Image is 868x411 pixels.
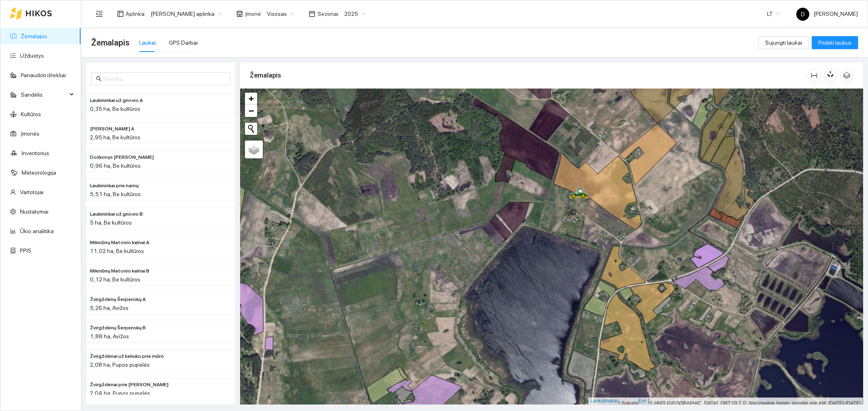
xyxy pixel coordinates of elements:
a: Ūkio analitika [20,228,54,234]
font: Pridėti laukus [818,39,852,46]
span: Doškonys Sabonienė A [90,125,134,133]
font: + [249,93,254,104]
font: : [144,11,146,17]
font: GPS Darbai [169,39,198,46]
button: Pradėti naują paiešką [245,123,257,135]
font: 1,88 ha, Avižos [90,333,129,340]
span: Žvirgždėnai už keliuko prie mūro [90,353,164,360]
span: Laukininkai už griovio A [90,97,143,104]
font: | [648,398,649,404]
span: Laukininkai už griovio B [90,210,143,218]
button: stulpelio plotis [808,69,821,82]
a: Priartinti [245,93,257,105]
a: Žemalapis [21,33,47,39]
span: Laukininkai prie namų [90,182,139,190]
span: išdėstymas [117,11,124,17]
font: : [261,11,262,17]
font: | Sukurta [619,400,638,406]
a: Panaudoti ištekliai [21,72,66,78]
font: Žemalapis [91,38,129,48]
a: Esri [638,398,647,404]
span: meniu sulankstymas [96,10,103,17]
font: 2,95 ha, Be kultūros [90,134,140,141]
a: Sujungti laukai [759,39,809,46]
font: Sujungti laukai [765,39,802,46]
font: Doškonys [PERSON_NAME] [90,154,154,160]
a: Meteorologija [22,169,56,176]
a: Pridėti laukus [812,39,858,46]
font: − [249,106,254,116]
span: parduotuvė [236,11,243,17]
a: Nustatymai [20,208,48,215]
font: [PERSON_NAME] A [90,126,134,132]
span: stulpelio plotis [808,72,820,79]
a: Sluoksniai [245,141,263,158]
font: 5 ha, Be kultūros [90,219,132,226]
a: Įmonės [21,130,39,137]
font: Aplinka [126,11,144,17]
input: Paieška [103,74,225,83]
span: 2025 [344,8,365,20]
span: Žvirgždėnų Šerpenskų B [90,324,146,332]
a: Kultūros [21,111,41,117]
font: Žvirgždėnai prie [PERSON_NAME] [90,382,168,387]
span: Mikniūnų Matonio kalnai A [90,239,149,247]
font: [PERSON_NAME] [813,11,858,17]
font: 2,04 ha, Pupos pupelės [90,390,150,396]
button: Pridėti laukus [812,36,858,49]
font: Žvirgždėnų Šerpenskų B [90,325,146,331]
span: LT [767,8,780,20]
font: Žvirgždėnai už keliuko prie mūro [90,353,164,359]
font: 0,12 ha, Be kultūros [90,276,140,283]
span: Žvirgždėnai prie mūro Močiutės [90,381,168,389]
a: Užduotys [20,52,44,59]
span: Žemalapis [91,36,129,49]
span: Visosas [267,8,294,20]
a: Vartotojai [20,189,44,195]
font: Įmonė [245,11,261,17]
font: Sezonai [317,11,338,17]
font: LT [767,11,773,17]
span: Donato Klimkevičiaus aplinka [151,8,222,20]
button: Sujungti laukai [759,36,809,49]
button: meniu sulankstymas [91,6,107,22]
a: Inventorius [22,150,49,156]
font: 11,02 ha, Be kultūros [90,248,144,254]
span: Mikniūnų Matonio kalnai B [90,267,149,275]
font: 0,96 ha, Be kultūros [90,162,141,169]
font: Laukai [139,39,156,46]
a: PPIS [20,247,31,254]
span: Doškonys Sabonienė B. [90,154,154,161]
font: Žvirgždėnų Šerpenskų A [90,296,146,302]
a: Lankstinukas [590,398,619,404]
a: Atitolinti [245,105,257,117]
font: Laukininkai už griovio B [90,211,143,217]
font: Mikniūnų Matonio kalnai B [90,268,149,274]
font: Laukininkai už griovio A [90,97,143,103]
font: D [801,11,805,17]
font: Žemalapis [250,71,281,79]
font: 2,08 ha, Pupos pupelės [90,361,150,368]
font: Sandėlis [21,91,43,98]
font: 5,51 ha, Be kultūros [90,191,141,197]
font: : [338,11,339,17]
font: Mikniūnų Matonio kalnai A [90,240,149,245]
font: Visosas [267,11,287,17]
font: 0,35 ha, Be kultūros [90,106,140,112]
span: Žvirgždėnų Šerpenskų A [90,296,146,303]
font: Laukininkai prie namų [90,183,139,188]
font: © HNIT-[GEOGRAPHIC_DATA]; ORT10LT ©, Nacionalinė žemės tarnyba prie AM, [DATE]-[DATE] [649,400,861,406]
font: 5,26 ha, Avižos [90,305,129,311]
span: kalendorius [309,11,315,17]
span: paieška [96,76,102,82]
